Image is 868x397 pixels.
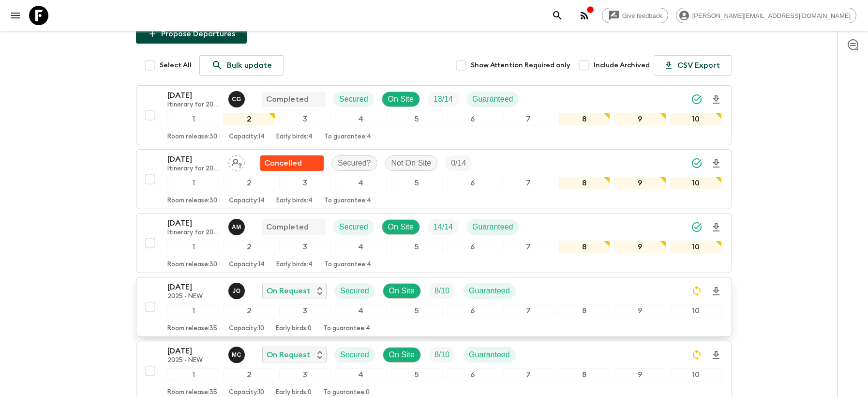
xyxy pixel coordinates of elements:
[228,350,247,357] span: Mariano Cenzano
[167,325,217,333] p: Room release: 35
[502,305,554,317] div: 7
[676,8,856,23] div: [PERSON_NAME][EMAIL_ADDRESS][DOMAIN_NAME]
[334,283,375,299] div: Secured
[6,6,25,25] button: menu
[229,261,265,269] p: Capacity: 14
[434,285,449,297] p: 8 / 10
[279,368,331,381] div: 3
[136,24,247,44] button: Propose Departures
[167,293,221,301] p: 2025 - NEW
[232,287,240,295] p: J G
[264,157,302,169] p: Cancelled
[691,157,703,169] svg: Synced Successfully
[229,133,265,141] p: Capacity: 14
[471,61,570,70] span: Show Attention Required only
[339,93,368,105] p: Secured
[339,221,368,233] p: Secured
[279,241,331,253] div: 3
[160,61,192,70] span: Select All
[167,153,221,165] p: [DATE]
[324,133,371,141] p: To guarantee: 4
[223,241,275,253] div: 2
[331,155,377,171] div: Secured?
[229,197,265,205] p: Capacity: 14
[434,349,449,361] p: 8 / 10
[167,261,217,269] p: Room release: 30
[335,113,387,125] div: 4
[276,389,312,397] p: Early birds: 0
[223,368,275,381] div: 2
[167,241,219,253] div: 1
[447,368,498,381] div: 6
[469,285,510,297] p: Guaranteed
[670,241,722,253] div: 10
[472,93,513,105] p: Guaranteed
[167,229,221,237] p: Itinerary for 2023 & AR1_[DATE] + AR1_[DATE] (DO NOT USE AFTER AR1_[DATE]) (old)
[266,93,309,105] p: Completed
[594,61,650,70] span: Include Archived
[691,349,703,361] svg: Sync Required - Changes detected
[167,197,217,205] p: Room release: 30
[434,221,453,233] p: 14 / 14
[276,261,313,269] p: Early birds: 4
[558,113,610,125] div: 8
[502,177,554,189] div: 7
[614,177,666,189] div: 9
[472,221,513,233] p: Guaranteed
[447,113,498,125] div: 6
[223,305,275,317] div: 2
[447,305,498,317] div: 6
[136,277,732,337] button: [DATE]2025 - NEWJessica GiachelloOn RequestSecuredOn SiteTrip FillGuaranteed12345678910Room relea...
[335,368,387,381] div: 4
[445,155,472,171] div: Trip Fill
[691,285,703,297] svg: Sync Required - Changes detected
[614,305,666,317] div: 9
[167,345,221,357] p: [DATE]
[227,60,272,71] p: Bulk update
[388,221,414,233] p: On Site
[502,368,554,381] div: 7
[167,368,219,381] div: 1
[687,12,856,19] span: [PERSON_NAME][EMAIL_ADDRESS][DOMAIN_NAME]
[167,133,217,141] p: Room release: 30
[279,177,331,189] div: 3
[276,325,312,333] p: Early birds: 0
[429,283,455,299] div: Trip Fill
[558,241,610,253] div: 8
[228,347,247,363] button: MC
[710,94,722,106] svg: Download Onboarding
[228,94,247,102] span: Cintia Grimaldi
[502,241,554,253] div: 7
[614,368,666,381] div: 9
[391,113,443,125] div: 5
[670,305,722,317] div: 10
[391,177,443,189] div: 5
[266,221,309,233] p: Completed
[167,217,221,229] p: [DATE]
[614,241,666,253] div: 9
[260,155,324,171] div: Flash Pack cancellation
[391,241,443,253] div: 5
[167,281,221,293] p: [DATE]
[228,158,245,166] span: Assign pack leader
[389,285,415,297] p: On Site
[383,347,421,363] div: On Site
[223,177,275,189] div: 2
[382,219,420,235] div: On Site
[167,113,219,125] div: 1
[558,368,610,381] div: 8
[654,55,732,76] button: CSV Export
[199,55,284,76] a: Bulk update
[548,6,567,25] button: search adventures
[391,157,432,169] p: Not On Site
[670,113,722,125] div: 10
[710,222,722,233] svg: Download Onboarding
[388,93,414,105] p: On Site
[451,157,466,169] p: 0 / 14
[323,389,370,397] p: To guarantee: 0
[333,92,374,107] div: Secured
[228,283,247,299] button: JG
[691,221,703,233] svg: Synced Successfully
[223,113,275,125] div: 2
[228,222,247,229] span: Alejandro Moreiras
